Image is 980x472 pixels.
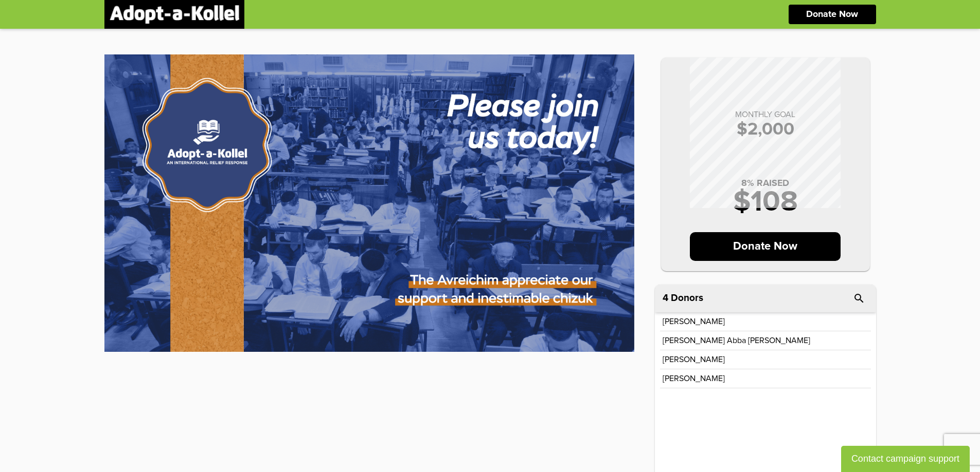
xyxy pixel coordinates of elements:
p: Donate Now [690,232,841,261]
img: logonobg.png [110,5,239,24]
p: [PERSON_NAME] Abba [PERSON_NAME] [663,336,810,345]
p: [PERSON_NAME] [663,317,725,326]
span: 4 [663,293,668,303]
p: [PERSON_NAME] [663,374,725,383]
img: r3msbjdqXk.satEQKYwe6.jpg [104,54,634,352]
p: Donate Now [806,10,858,19]
p: $ [671,121,860,138]
p: MONTHLY GOAL [671,110,860,119]
button: Contact campaign support [841,446,970,472]
i: search [853,292,865,305]
p: [PERSON_NAME] [663,355,725,364]
p: Donors [671,293,703,303]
